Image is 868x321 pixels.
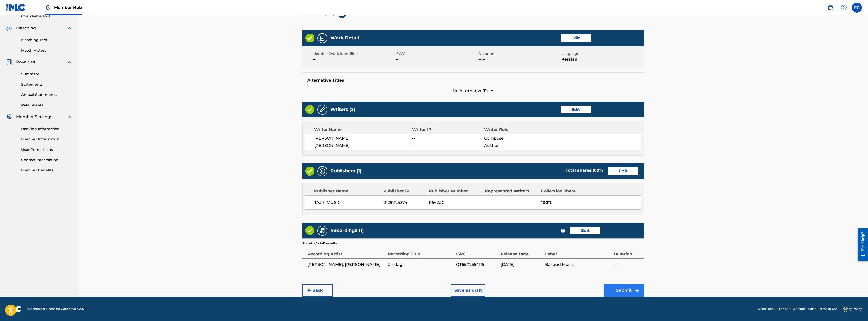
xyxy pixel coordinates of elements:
img: expand [66,59,72,65]
span: -- [313,56,394,62]
span: Royalties [16,59,35,65]
span: -- [412,143,484,149]
iframe: Chat Widget [843,297,868,321]
img: Recordings [319,228,325,234]
span: -- [395,56,477,62]
a: Member Benefits [21,168,72,173]
span: Matching [16,25,36,31]
a: Portal Terms of Use [808,307,837,311]
h5: Publishers (1) [330,168,361,174]
div: Publisher IPI [383,188,425,194]
img: Matching [6,25,12,31]
a: Member Information [21,137,72,142]
div: Label [545,246,611,257]
div: Перетащить [844,302,847,317]
span: Author [484,143,550,149]
div: Duration [614,246,642,257]
span: 100 % [592,168,603,173]
a: Public Search [826,3,836,13]
span: 100% [541,200,641,206]
div: Writer IPI [412,127,484,133]
a: Overclaims Tool [21,14,72,19]
div: Help [839,3,849,13]
button: Back [302,284,333,297]
img: logo [6,306,22,312]
h5: Recordings (1) [330,228,364,233]
span: Member Settings [16,114,52,120]
a: Matching Tool [21,37,72,43]
p: Showing 1 - 1 of 1 results [302,241,337,246]
span: Language [561,51,643,56]
span: --:-- [478,56,560,62]
img: help [841,5,847,11]
img: search [828,5,834,11]
button: Edit [570,227,600,234]
span: 01291125374 [383,200,425,206]
a: User Permissions [21,147,72,152]
h5: Alternative Titles [307,78,639,83]
img: Writers [319,107,325,113]
span: Barbud Music [545,262,611,268]
img: Work Detail [319,35,325,41]
a: Match History [21,48,72,53]
span: Mechanical Licensing Collective © 2025 [28,307,86,311]
button: Submit [604,284,644,297]
a: Need Help? [758,307,775,311]
button: Save as draft [451,284,485,297]
span: [PERSON_NAME], [PERSON_NAME] [307,262,385,268]
span: -- [412,135,484,141]
span: Zindagi [388,262,454,268]
div: Release Date [501,246,543,257]
span: Member Work Identifier [313,51,394,56]
span: [PERSON_NAME] [314,143,412,149]
img: Valid [305,34,314,42]
button: Edit [608,167,638,175]
div: Publisher Number [429,188,481,194]
span: Composer [484,135,550,141]
img: MLC Logo [6,4,26,11]
div: Publisher Name [314,188,380,194]
a: The MLC Website [778,307,805,311]
img: Valid [305,226,314,235]
img: 7ee5dd4eb1f8a8e3ef2f.svg [306,287,313,293]
div: Collection Share [541,188,590,194]
span: [DATE] [501,262,543,268]
iframe: Resource Center [854,224,868,265]
a: Summary [21,71,72,77]
span: Member Hub [54,5,82,10]
span: Persian [561,56,643,62]
span: QT65X2554115 [456,262,498,268]
span: P562ZC [429,200,481,206]
a: Contact Information [21,157,72,163]
div: Writer Role [484,127,550,133]
span: TAJIK MUSIC [314,200,380,206]
button: Edit [561,34,591,42]
img: Member Settings [6,114,12,120]
button: Edit [561,106,591,113]
div: Recording Artist [307,246,385,257]
img: expand [66,25,72,31]
div: Represented Writers [485,188,537,194]
h5: Work Detail [330,35,359,41]
img: expand [66,114,72,120]
span: ? [561,229,565,233]
a: Statements [21,82,72,87]
div: Writer Name [314,127,412,133]
span: ISWC [395,51,477,56]
span: No Alternative Titles [302,88,644,94]
div: ISRC [456,246,498,257]
a: Privacy Policy [840,307,862,311]
h5: Writers (2) [330,107,355,112]
div: Виджет чата [843,297,868,321]
span: [PERSON_NAME] [314,135,412,141]
img: Valid [305,105,314,114]
span: --:-- [614,262,642,268]
img: Top Rightsholder [45,5,51,11]
div: Total shares: [566,167,603,174]
a: Banking Information [21,126,72,132]
img: Royalties [6,59,12,65]
span: Duration [478,51,560,56]
a: Annual Statements [21,92,72,97]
